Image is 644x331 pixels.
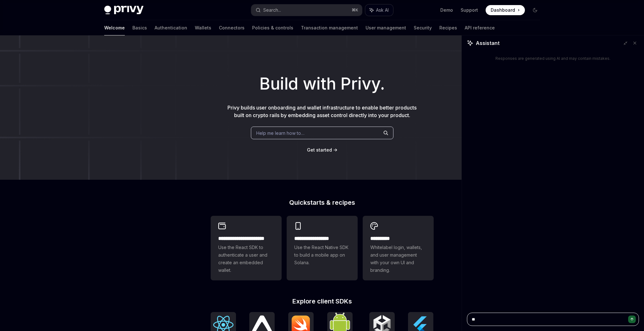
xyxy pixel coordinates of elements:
[439,20,457,35] a: Recipes
[461,7,478,13] a: Support
[363,216,434,280] a: **** *****Whitelabel login, wallets, and user management with your own UI and branding.
[366,20,406,35] a: User management
[263,6,281,14] div: Search...
[294,244,350,266] span: Use the React Native SDK to build a mobile app on Solana.
[307,147,332,153] a: Get started
[365,4,393,16] button: Ask AI
[251,4,362,16] button: Search...⌘K
[307,147,332,153] span: Get started
[219,20,245,35] a: Connectors
[414,20,432,35] a: Security
[211,199,434,206] h2: Quickstarts & recipes
[440,7,453,13] a: Demo
[287,216,358,280] a: **** **** **** ***Use the React Native SDK to build a mobile app on Solana.
[628,315,636,323] button: Send message
[155,20,187,35] a: Authentication
[376,7,389,13] span: Ask AI
[227,104,417,118] span: Privy builds user onboarding and wallet infrastructure to enable better products built on crypto ...
[211,298,434,304] h2: Explore client SDKs
[301,20,358,35] a: Transaction management
[465,20,495,35] a: API reference
[491,7,515,13] span: Dashboard
[252,20,293,35] a: Policies & controls
[104,6,143,15] img: dark logo
[195,20,211,35] a: Wallets
[370,244,426,274] span: Whitelabel login, wallets, and user management with your own UI and branding.
[486,5,525,15] a: Dashboard
[132,20,147,35] a: Basics
[476,39,500,47] span: Assistant
[256,130,304,136] span: Help me learn how to…
[218,244,274,274] span: Use the React SDK to authenticate a user and create an embedded wallet.
[352,8,358,13] span: ⌘ K
[495,56,610,61] div: Responses are generated using AI and may contain mistakes.
[104,20,125,35] a: Welcome
[530,5,540,15] button: Toggle dark mode
[10,72,634,96] h1: Build with Privy.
